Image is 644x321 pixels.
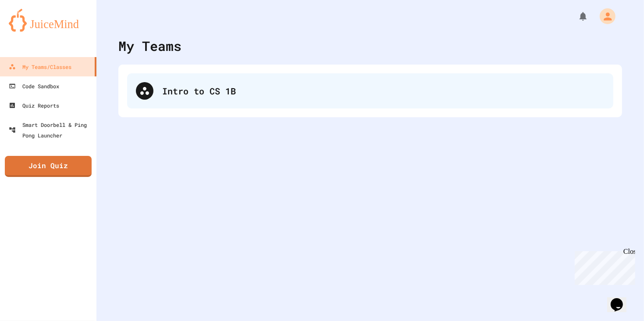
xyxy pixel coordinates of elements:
div: Code Sandbox [9,81,59,91]
iframe: chat widget [607,286,635,312]
div: My Account [591,6,618,26]
div: Chat with us now!Close [4,4,60,56]
div: Intro to CS 1B [162,84,605,97]
div: Smart Doorbell & Ping Pong Launcher [9,119,93,141]
div: My Teams/Classes [9,61,71,72]
div: My Teams [118,36,181,56]
div: Intro to CS 1B [127,73,613,108]
a: Join Quiz [5,156,92,177]
img: logo-orange.svg [9,9,88,32]
div: My Notifications [562,9,591,24]
div: Quiz Reports [9,100,59,111]
iframe: chat widget [571,248,635,285]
